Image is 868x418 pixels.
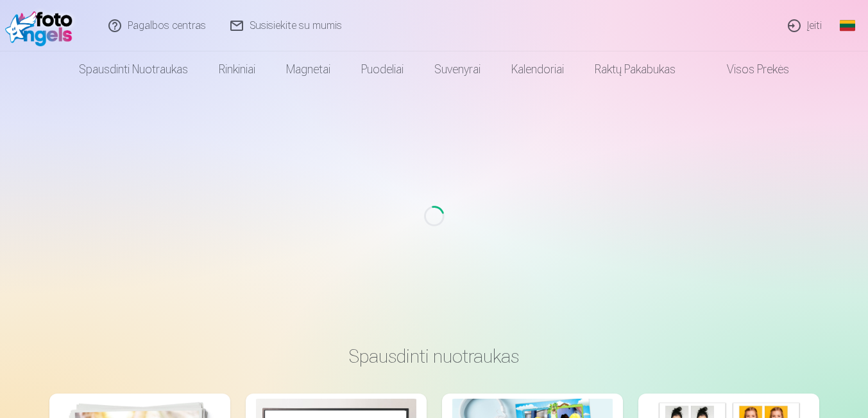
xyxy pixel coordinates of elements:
a: Rinkiniai [203,51,271,87]
a: Spausdinti nuotraukas [64,51,203,87]
h3: Spausdinti nuotraukas [60,345,809,368]
a: Kalendoriai [496,51,579,87]
img: /fa2 [5,5,79,46]
a: Visos prekės [691,51,804,87]
a: Suvenyrai [419,51,496,87]
a: Raktų pakabukas [579,51,691,87]
a: Magnetai [271,51,346,87]
a: Puodeliai [346,51,419,87]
